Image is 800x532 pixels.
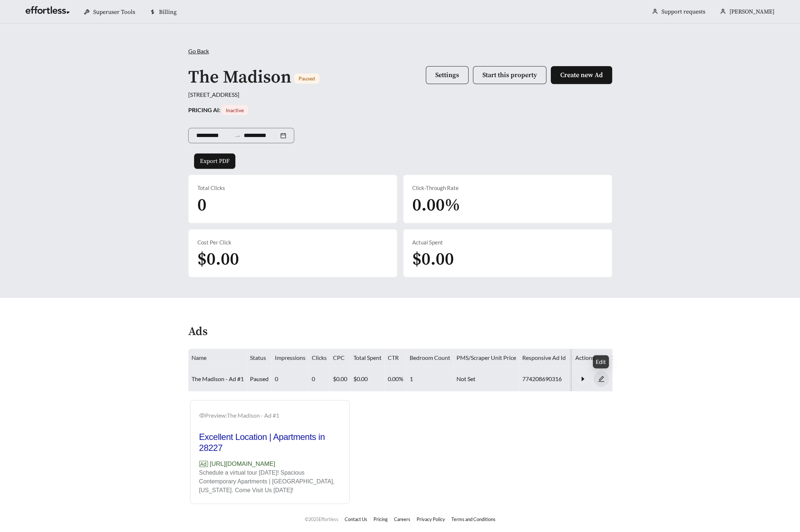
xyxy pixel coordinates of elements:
[93,8,135,16] span: Superuser Tools
[197,184,388,192] div: Total Clicks
[234,132,241,139] span: to
[473,66,546,84] button: Start this property
[575,371,591,387] button: caret-right
[576,376,590,382] span: caret-right
[569,349,636,367] th: Responsive Ad Group Id
[189,349,247,367] th: Name
[305,516,338,522] span: © 2025 Effortless
[551,66,612,84] button: Create new Ad
[188,90,612,99] div: [STREET_ADDRESS]
[412,184,603,192] div: Click-Through Rate
[350,367,385,391] td: $0.00
[374,516,388,522] a: Pricing
[412,194,460,216] span: 0.00%
[350,349,385,367] th: Total Spent
[194,153,235,169] button: Export PDF
[272,367,309,391] td: 0
[394,516,410,522] a: Careers
[272,349,309,367] th: Impressions
[407,367,454,391] td: 1
[159,8,177,16] span: Billing
[451,516,496,522] a: Terms and Conditions
[250,375,269,382] span: paused
[345,516,367,522] a: Contact Us
[454,349,519,367] th: PMS/Scraper Unit Price
[330,367,350,391] td: $0.00
[729,8,774,15] span: [PERSON_NAME]
[572,349,612,367] th: Actions
[594,375,609,382] a: edit
[234,133,241,139] span: swap-right
[560,71,603,79] span: Create new Ad
[199,459,341,469] p: [URL][DOMAIN_NAME]
[197,194,206,216] span: 0
[412,238,603,247] div: Actual Spent
[199,461,208,467] span: Ad
[188,47,209,54] span: Go Back
[426,66,469,84] button: Settings
[519,349,569,367] th: Responsive Ad Id
[435,71,459,79] span: Settings
[593,355,609,368] div: Edit
[454,367,519,391] td: Not Set
[519,367,569,391] td: 774208690316
[309,349,330,367] th: Clicks
[247,349,272,367] th: Status
[594,371,609,387] button: edit
[594,376,608,382] span: edit
[200,157,230,166] span: Export PDF
[388,354,399,361] span: CTR
[197,248,239,270] span: $0.00
[417,516,445,522] a: Privacy Policy
[569,367,636,391] td: 189328042550
[661,8,705,15] a: Support requests
[385,367,407,391] td: 0.00%
[226,107,244,113] span: Inactive
[407,349,454,367] th: Bedroom Count
[333,354,345,361] span: CPC
[299,75,315,81] span: Paused
[309,367,330,391] td: 0
[188,326,208,338] h4: Ads
[188,66,291,88] h1: The Madison
[482,71,537,79] span: Start this property
[199,468,341,495] p: Schedule a virtual tour [DATE]! Spacious Contemporary Apartments | [GEOGRAPHIC_DATA], [US_STATE]....
[199,413,205,418] span: eye
[197,238,388,247] div: Cost Per Click
[188,106,248,113] strong: PRICING AI:
[412,248,454,270] span: $0.00
[192,375,244,382] a: The Madison - Ad #1
[199,432,341,453] h2: Excellent Location | Apartments in 28227
[199,411,341,420] div: Preview: The Madison - Ad #1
